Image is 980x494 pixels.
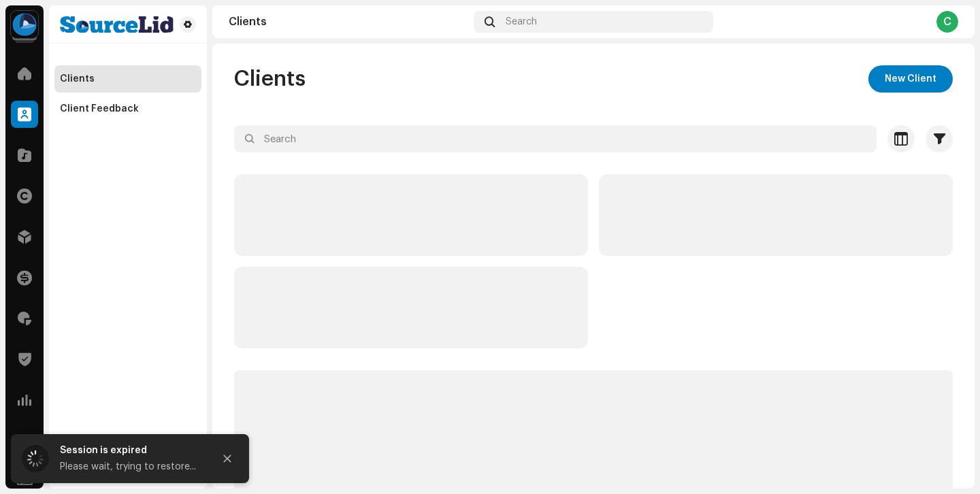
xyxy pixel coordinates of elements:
[60,459,203,475] div: Please wait, trying to restore...
[229,16,468,27] div: Clients
[54,65,201,93] re-m-nav-item: Clients
[214,445,241,472] button: Close
[60,103,139,114] div: Client Feedback
[506,16,537,27] span: Search
[885,65,936,93] span: New Client
[11,11,38,38] img: 31a4402c-14a3-4296-bd18-489e15b936d7
[60,442,203,459] div: Session is expired
[54,95,201,122] re-m-nav-item: Client Feedback
[868,65,953,93] button: New Client
[936,11,958,33] div: C
[234,125,877,152] input: Search
[60,16,174,33] img: 13003194-5c85-4c8d-8955-52d890294521
[234,65,306,93] span: Clients
[60,73,95,84] div: Clients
